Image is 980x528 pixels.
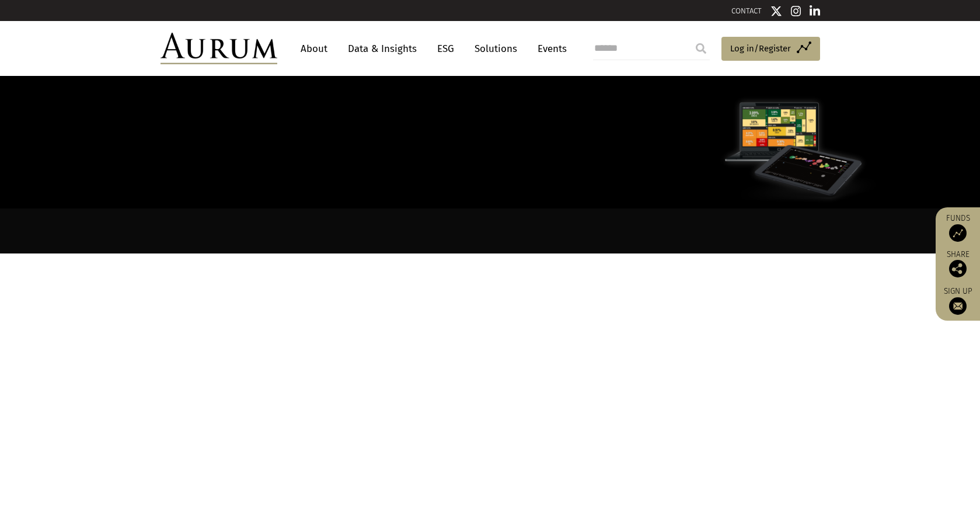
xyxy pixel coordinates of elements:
[532,38,567,60] a: Events
[731,6,762,15] a: CONTACT
[941,213,974,242] a: Funds
[431,38,460,60] a: ESG
[469,38,523,60] a: Solutions
[342,38,423,60] a: Data & Insights
[161,33,277,64] img: Aurum
[949,224,967,242] img: Access Funds
[791,5,801,17] img: Instagram icon
[941,286,974,315] a: Sign up
[721,37,820,61] a: Log in/Register
[770,5,782,17] img: Twitter icon
[941,251,974,277] div: Share
[949,297,967,315] img: Sign up to our newsletter
[949,260,967,277] img: Share this post
[689,37,713,60] input: Submit
[810,5,820,17] img: Linkedin icon
[730,41,791,55] span: Log in/Register
[295,38,333,60] a: About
